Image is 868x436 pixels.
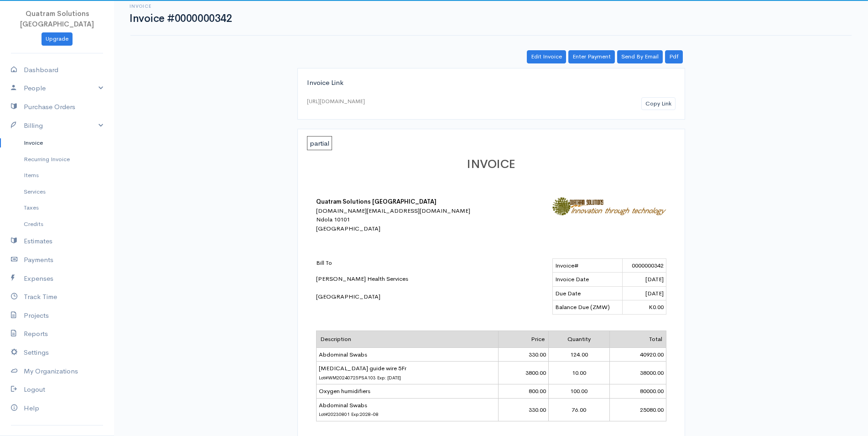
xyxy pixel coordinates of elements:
td: 76.00 [548,398,609,421]
span: Quatram Solutions [GEOGRAPHIC_DATA] [20,9,94,28]
td: [DATE] [623,286,666,300]
td: Invoice Date [552,273,623,287]
div: Invoice Link [307,78,676,88]
td: Abdominal Swabs [316,398,498,421]
a: Send By Email [617,50,663,63]
span: partial [307,136,332,150]
h6: Invoice [130,4,232,9]
td: 10.00 [548,362,609,384]
a: Upgrade [42,32,73,46]
div: [PERSON_NAME] Health Services [GEOGRAPHIC_DATA] [316,258,476,301]
td: 0000000342 [623,258,666,273]
img: logo-31762.jpg [552,197,666,215]
td: 40920.00 [609,347,666,362]
td: 124.00 [548,347,609,362]
a: Enter Payment [568,50,615,63]
p: Bill To [316,258,476,268]
td: Abdominal Swabs [316,347,498,362]
div: [DOMAIN_NAME][EMAIL_ADDRESS][DOMAIN_NAME] Ndola 10101 [GEOGRAPHIC_DATA] [316,206,476,233]
td: Total [609,331,666,348]
td: Quantity [548,331,609,348]
td: Oxygen humidifiers [316,384,498,399]
td: Balance Due (ZMW) [552,300,623,315]
div: [URL][DOMAIN_NAME] [307,97,365,105]
td: Description [316,331,498,348]
td: 330.00 [498,347,548,362]
span: Lot#WM20240725PSA103 Exp: [DATE] [319,375,401,381]
td: [MEDICAL_DATA] guide wire 5Fr [316,362,498,384]
td: 100.00 [548,384,609,399]
td: 3800.00 [498,362,548,384]
td: 80000.00 [609,384,666,399]
button: Copy Link [641,97,676,110]
td: [DATE] [623,273,666,287]
td: 330.00 [498,398,548,421]
h1: Invoice #0000000342 [130,13,232,24]
h1: INVOICE [316,158,666,171]
td: 800.00 [498,384,548,399]
td: K0.00 [623,300,666,315]
a: Pdf [665,50,683,63]
a: Edit Invoice [527,50,566,63]
b: Quatram Solutions [GEOGRAPHIC_DATA] [316,198,437,205]
td: 38000.00 [609,362,666,384]
td: 25080.00 [609,398,666,421]
td: Due Date [552,286,623,300]
td: Invoice# [552,258,623,273]
span: Lot#20230801 Exp:2028-08 [319,411,379,417]
td: Price [498,331,548,348]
